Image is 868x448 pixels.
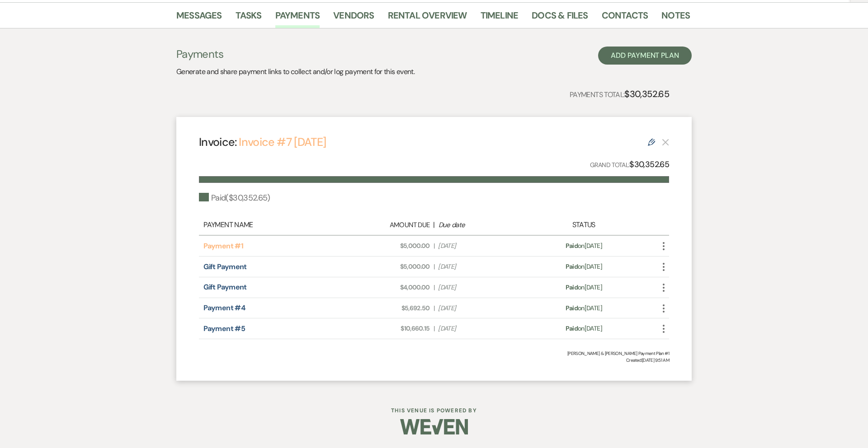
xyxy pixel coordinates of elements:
a: Payment #4 [203,303,245,313]
a: Timeline [481,8,519,28]
a: Contacts [602,8,648,28]
a: Rental Overview [388,8,467,28]
span: [DATE] [438,283,521,292]
div: Amount Due [346,220,429,230]
span: Paid [566,324,578,332]
p: Generate and share payment links to collect and/or log payment for this event. [176,66,415,78]
span: [DATE] [438,241,521,251]
span: $5,000.00 [347,262,430,271]
div: Paid ( $30,352.65 ) [199,192,270,204]
span: | [434,303,434,313]
span: Created: [DATE] 9:51 AM [199,357,669,364]
strong: $30,352.65 [624,88,669,100]
a: Gift Payment [203,262,246,271]
div: Status [526,219,642,230]
span: $10,660.15 [347,324,430,333]
span: Paid [566,262,578,271]
span: Paid [566,283,578,291]
a: Notes [661,8,690,28]
strong: $30,352.65 [629,159,669,170]
img: Weven Logo [400,411,468,443]
span: $5,000.00 [347,241,430,251]
a: Vendors [333,8,374,28]
span: Paid [566,304,578,312]
a: Docs & Files [532,8,588,28]
a: Payment #1 [203,241,243,251]
a: Payments [275,8,320,28]
div: [PERSON_NAME] & [PERSON_NAME] Payment Plan #1 [199,350,669,357]
div: Due date [439,220,522,230]
h3: Payments [176,47,415,62]
span: [DATE] [438,303,521,313]
span: Paid [566,242,578,250]
div: Payment Name [203,219,342,230]
span: | [434,324,434,333]
span: | [434,283,434,292]
div: on [DATE] [526,241,642,251]
div: | [342,219,526,230]
a: Payment #5 [203,324,245,333]
h4: Invoice: [199,134,326,150]
div: on [DATE] [526,283,642,292]
p: Grand Total: [590,158,669,171]
div: on [DATE] [526,303,642,313]
span: | [434,262,434,271]
a: Messages [176,8,222,28]
span: $5,692.50 [347,303,430,313]
p: Payments Total: [570,87,669,101]
span: | [434,241,434,251]
div: on [DATE] [526,262,642,271]
button: This payment plan cannot be deleted because it contains links that have been paid through Weven’s... [662,138,669,146]
a: Gift Payment [203,282,246,292]
div: on [DATE] [526,324,642,333]
span: $4,000.00 [347,283,430,292]
a: Invoice #7 [DATE] [239,135,326,149]
span: [DATE] [438,324,521,333]
a: Tasks [236,8,262,28]
span: [DATE] [438,262,521,271]
button: Add Payment Plan [598,47,692,65]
